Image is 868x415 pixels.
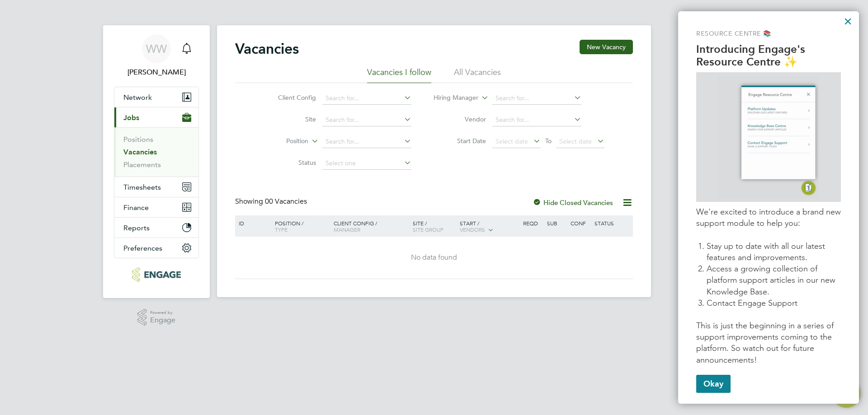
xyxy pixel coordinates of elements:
input: Select one [322,157,411,170]
span: Reports [123,224,150,232]
a: Go to home page [114,267,199,282]
p: Resource Centre 📚 [696,29,841,38]
div: ID [236,215,268,231]
li: All Vacancies [454,67,501,83]
li: Vacancies I follow [367,67,431,83]
span: To [542,135,554,147]
span: Site Group [413,226,443,233]
a: Positions [123,135,153,144]
span: Finance [123,203,149,212]
input: Search for... [322,92,411,105]
span: WW [146,43,167,55]
div: Conf [568,215,592,231]
input: Search for... [322,135,411,148]
input: Search for... [492,114,581,126]
span: Vendors [460,226,485,233]
li: Stay up to date with all our latest features and improvements. [707,241,841,263]
span: 00 Vacancies [265,197,307,206]
label: Position [256,137,308,146]
p: Introducing Engage's [696,43,841,56]
button: Okay [696,375,731,393]
input: Search for... [492,92,581,105]
span: Manager [334,226,360,233]
label: Hide Closed Vacancies [533,198,613,207]
span: Engage [150,317,175,324]
button: New Vacancy [580,40,633,54]
li: Access a growing collection of platform support articles in our new Knowledge Base. [707,263,841,298]
img: morganhunt-logo-retina.png [132,267,180,282]
span: Select date [495,137,528,145]
label: Client Config [264,93,316,102]
label: Site [264,115,316,123]
input: Search for... [322,114,411,126]
div: Sub [545,215,568,231]
h2: Vacancies [235,40,299,58]
div: Status [592,215,632,231]
span: Timesheets [123,183,161,191]
div: Start / [458,215,521,238]
span: Powered by [150,309,175,317]
span: Type [275,226,288,233]
a: Vacancies [123,148,157,156]
label: Status [264,159,316,167]
span: Select date [559,137,592,145]
li: Contact Engage Support [707,298,841,309]
label: Vendor [434,115,486,123]
span: Will Worthington [114,67,199,78]
p: Resource Centre ✨ [696,56,841,69]
nav: Main navigation [103,25,210,298]
div: Position / [268,215,331,237]
span: Jobs [123,113,139,122]
p: We're excited to introduce a brand new support module to help you: [696,206,841,229]
div: Showing [235,197,309,206]
img: GIF of Resource Centre being opened [718,76,819,198]
a: Placements [123,160,161,169]
button: Close [844,14,852,28]
label: Start Date [434,137,486,145]
p: This is just the beginning in a series of support improvements coming to the platform. So watch o... [696,320,841,366]
span: Network [123,93,152,102]
label: Hiring Manager [426,93,478,103]
div: Site / [410,215,458,237]
span: Preferences [123,244,162,252]
div: No data found [236,253,632,262]
div: Client Config / [331,215,410,237]
div: Reqd [521,215,544,231]
a: Go to account details [114,34,199,78]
